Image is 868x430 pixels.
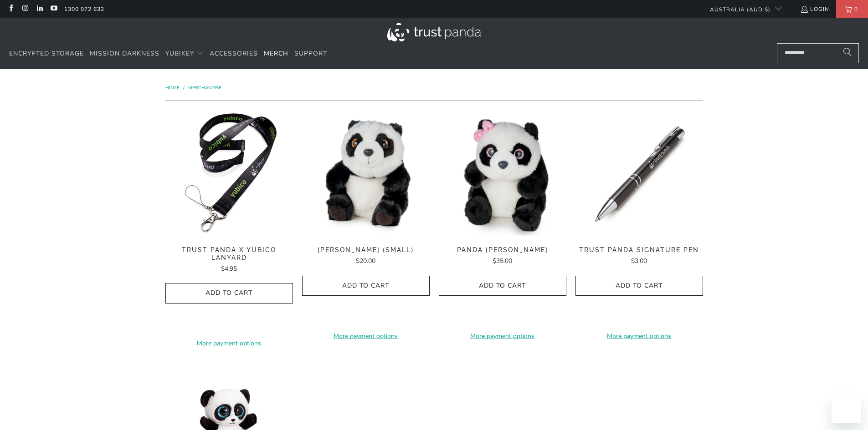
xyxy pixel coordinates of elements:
a: Trust Panda Australia on Facebook [7,5,15,13]
iframe: Button to launch messaging window [832,394,861,423]
img: Trust Panda Signature Pen - Trust Panda [575,110,703,237]
span: Add to Cart [312,282,420,290]
a: Trust Panda Australia on Instagram [21,5,29,13]
summary: YubiKey [165,43,204,65]
a: More payment options [439,331,566,341]
img: Trust Panda Yubico Lanyard - Trust Panda [165,110,293,237]
span: Add to Cart [448,282,557,290]
span: Trust Panda Signature Pen [575,246,703,254]
span: $4.95 [221,264,237,273]
button: Add to Cart [302,276,430,296]
span: $3.00 [631,257,647,265]
span: Add to Cart [585,282,693,290]
button: Search [836,43,859,63]
button: Add to Cart [575,276,703,296]
span: Trust Panda x Yubico Lanyard [165,246,293,262]
span: Panda [PERSON_NAME] [439,246,566,254]
span: Home [165,85,180,91]
span: Mission Darkness [90,49,159,58]
span: / [183,85,185,91]
span: Add to Cart [175,289,283,297]
a: Panda [PERSON_NAME] $35.00 [439,246,566,266]
span: $20.00 [356,257,375,265]
span: [PERSON_NAME] (Small) [302,246,430,254]
img: Panda Lin Lin (Small) - Trust Panda [302,110,430,237]
a: More payment options [575,331,703,341]
a: Home [165,85,181,91]
nav: Translation missing: en.navigation.header.main_nav [9,43,327,65]
a: Merch [264,43,288,65]
a: Trust Panda Australia on LinkedIn [36,5,43,13]
a: Encrypted Storage [9,43,84,65]
img: Panda Lin Lin Sparkle - Trust Panda [439,110,566,237]
span: Encrypted Storage [9,49,84,58]
a: Accessories [210,43,258,65]
input: Search... [777,43,859,63]
a: More payment options [302,331,430,341]
a: Support [294,43,327,65]
span: $35.00 [493,257,512,265]
a: Trust Panda x Yubico Lanyard $4.95 [165,246,293,274]
img: Trust Panda Australia [387,23,481,41]
span: Support [294,49,327,58]
a: Trust Panda Australia on YouTube [50,5,57,13]
a: [PERSON_NAME] (Small) $20.00 [302,246,430,266]
a: Login [800,4,829,14]
a: More payment options [165,339,293,349]
a: Mission Darkness [90,43,159,65]
button: Add to Cart [165,283,293,304]
span: YubiKey [165,49,194,58]
a: Panda Lin Lin (Small) - Trust Panda Panda Lin Lin (Small) - Trust Panda [302,110,430,237]
a: Merchandise [188,85,221,91]
span: Accessories [210,49,258,58]
button: Add to Cart [439,276,566,296]
span: Merch [264,49,288,58]
a: 1300 072 632 [64,4,104,14]
a: Trust Panda Signature Pen $3.00 [575,246,703,266]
